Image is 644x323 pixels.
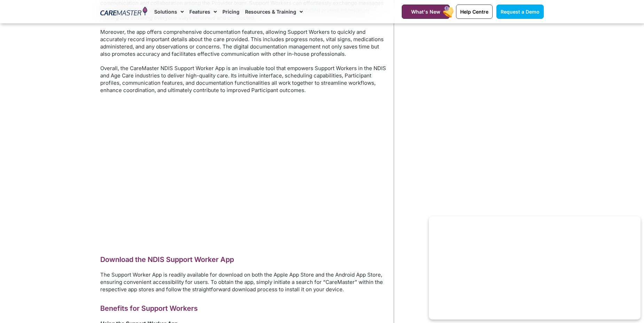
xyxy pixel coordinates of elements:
[429,216,641,320] iframe: Popup CTA
[100,7,147,17] img: CareMaster Logo
[411,9,440,15] span: What's New
[402,5,450,19] a: What's New
[100,304,387,313] h2: Benefits for Support Workers
[100,271,387,293] p: The Support Worker App is readily available for download on both the Apple App Store and the Andr...
[100,28,387,58] p: Moreover, the app offers comprehensive documentation features, allowing Support Workers to quickl...
[501,9,540,15] span: Request a Demo
[100,65,387,94] p: Overall, the CareMaster NDIS Support Worker App is an invaluable tool that empowers Support Worke...
[496,5,544,19] a: Request a Demo
[456,5,493,19] a: Help Centre
[100,255,387,264] h2: Download the NDIS Support Worker App
[460,9,488,15] span: Help Centre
